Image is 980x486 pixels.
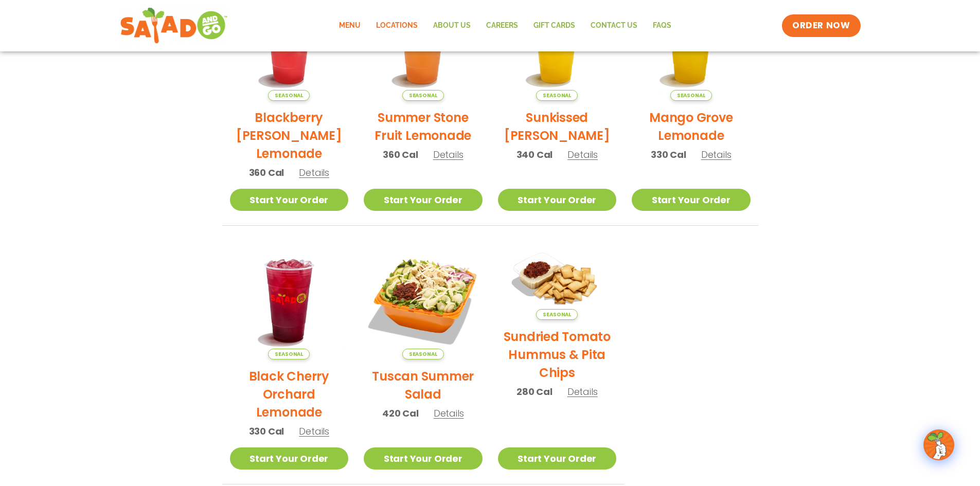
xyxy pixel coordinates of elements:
h2: Summer Stone Fruit Lemonade [364,109,483,145]
span: 280 Cal [516,385,553,399]
span: Seasonal [402,90,444,101]
span: Details [299,166,329,179]
span: Seasonal [268,349,310,359]
a: GIFT CARDS [526,14,583,38]
span: Seasonal [268,90,310,101]
img: Product photo for Sundried Tomato Hummus & Pita Chips [498,241,617,320]
span: Details [567,148,598,161]
h2: Mango Grove Lemonade [632,109,751,145]
span: 340 Cal [516,148,553,161]
a: FAQs [645,14,679,38]
span: Seasonal [536,90,578,101]
h2: Sundried Tomato Hummus & Pita Chips [498,328,617,382]
span: 330 Cal [249,424,284,438]
a: Start Your Order [632,189,751,211]
img: wpChatIcon [924,430,953,459]
a: Start Your Order [364,189,483,211]
nav: Menu [331,14,679,38]
a: Start Your Order [498,189,617,211]
a: Careers [478,14,526,38]
a: About Us [425,14,478,38]
span: Details [299,425,329,438]
span: Details [701,148,732,161]
a: Locations [368,14,425,38]
span: 360 Cal [383,148,418,161]
span: Details [433,148,464,161]
a: Start Your Order [230,447,349,470]
a: Start Your Order [364,447,483,470]
span: Details [434,407,464,420]
a: Start Your Order [498,447,617,470]
span: Details [567,385,598,398]
span: ORDER NOW [792,20,850,32]
img: new-SAG-logo-768×292 [120,5,228,46]
h2: Sunkissed [PERSON_NAME] [498,109,617,145]
a: Contact Us [583,14,645,38]
img: Product photo for Tuscan Summer Salad [364,241,483,360]
span: 330 Cal [651,148,686,161]
span: 360 Cal [249,166,284,179]
h2: Blackberry [PERSON_NAME] Lemonade [230,109,349,163]
img: Product photo for Black Cherry Orchard Lemonade [230,241,349,360]
span: Seasonal [402,349,444,359]
h2: Black Cherry Orchard Lemonade [230,367,349,421]
a: Menu [331,14,368,38]
span: 420 Cal [382,406,419,420]
span: Seasonal [670,90,712,101]
span: Seasonal [536,309,578,320]
a: ORDER NOW [782,14,860,37]
h2: Tuscan Summer Salad [364,367,483,403]
a: Start Your Order [230,189,349,211]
